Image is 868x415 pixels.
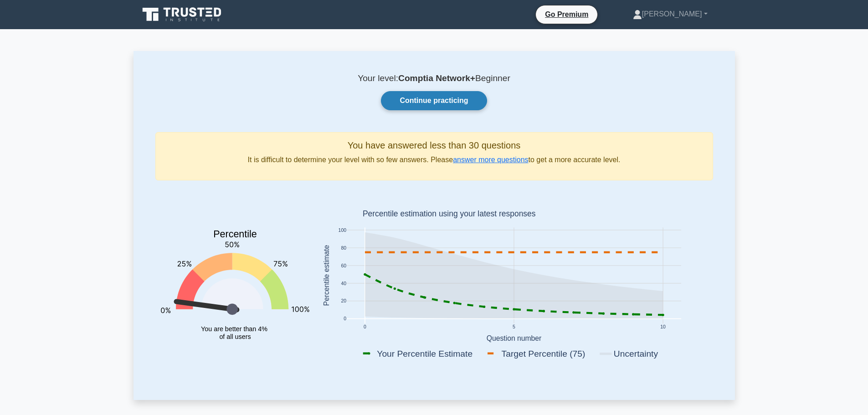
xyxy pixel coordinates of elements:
[163,154,705,165] p: It is difficult to determine your level with so few answers. Please to get a more accurate level.
[201,325,267,333] tspan: You are better than 4%
[219,333,251,340] tspan: of all users
[344,317,346,322] text: 0
[155,73,713,84] p: Your level: Beginner
[513,325,515,330] text: 5
[341,263,346,268] text: 60
[163,140,705,151] h5: You have answered less than 30 questions
[611,5,729,23] a: [PERSON_NAME]
[362,210,535,219] text: Percentile estimation using your latest responses
[341,299,346,304] text: 20
[213,229,257,240] text: Percentile
[338,228,346,233] text: 100
[486,334,541,342] text: Question number
[322,245,330,306] text: Percentile estimate
[341,246,346,251] text: 80
[660,325,666,330] text: 10
[341,281,346,286] text: 40
[539,9,594,20] a: Go Premium
[398,73,475,83] b: Comptia Network+
[453,156,528,164] a: answer more questions
[381,91,487,110] a: Continue practicing
[363,325,366,330] text: 0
